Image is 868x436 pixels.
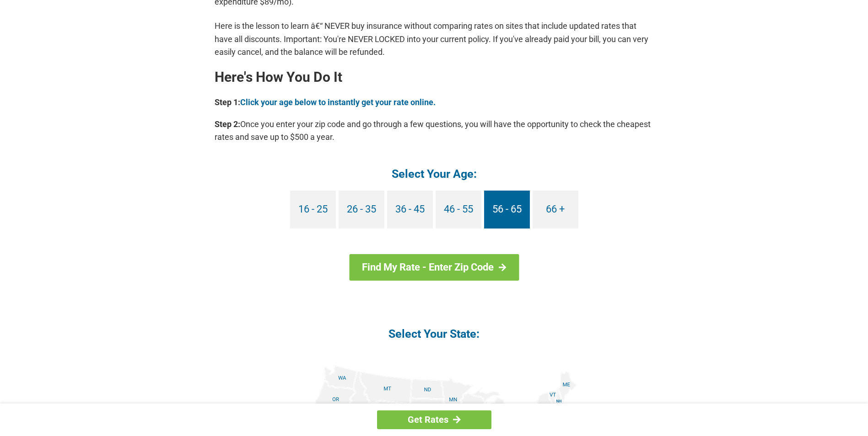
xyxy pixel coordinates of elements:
[387,191,433,229] a: 36 - 45
[436,191,481,229] a: 46 - 55
[484,191,530,229] a: 56 - 65
[215,70,654,85] h2: Here's How You Do It
[215,119,240,129] b: Step 2:
[215,326,654,341] h4: Select Your State:
[377,410,491,429] a: Get Rates
[290,191,336,229] a: 16 - 25
[339,191,384,229] a: 26 - 35
[215,97,240,107] b: Step 1:
[240,97,436,107] a: Click your age below to instantly get your rate online.
[349,254,519,281] a: Find My Rate - Enter Zip Code
[215,20,654,58] p: Here is the lesson to learn â€“ NEVER buy insurance without comparing rates on sites that include...
[215,166,654,181] h4: Select Your Age:
[533,191,578,229] a: 66 +
[215,118,654,144] p: Once you enter your zip code and go through a few questions, you will have the opportunity to che...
